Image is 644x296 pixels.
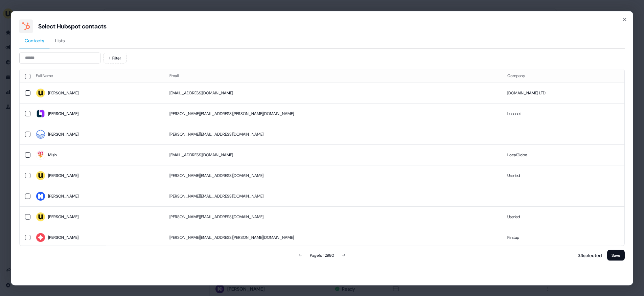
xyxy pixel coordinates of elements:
th: Company [502,69,624,83]
div: [PERSON_NAME] [48,110,78,117]
td: [EMAIL_ADDRESS][DOMAIN_NAME] [164,144,502,165]
button: Filter [103,52,127,63]
div: [PERSON_NAME] [48,131,78,138]
td: [PERSON_NAME][EMAIL_ADDRESS][DOMAIN_NAME] [164,206,502,227]
td: LocalGlobe [502,144,624,165]
button: Save [607,250,625,260]
div: [PERSON_NAME] [48,213,78,220]
div: Mish [48,152,57,158]
div: [PERSON_NAME] [48,234,78,241]
td: [PERSON_NAME][EMAIL_ADDRESS][DOMAIN_NAME] [164,124,502,144]
td: [PERSON_NAME][EMAIL_ADDRESS][DOMAIN_NAME] [164,186,502,206]
div: [PERSON_NAME] [48,193,78,200]
div: [PERSON_NAME] [48,90,78,96]
td: Userled [502,165,624,186]
td: [PERSON_NAME][EMAIL_ADDRESS][PERSON_NAME][DOMAIN_NAME] [164,227,502,248]
th: Full Name [30,69,164,83]
span: Lists [55,37,65,44]
td: [EMAIL_ADDRESS][DOMAIN_NAME] [164,83,502,103]
p: 34 selected [575,252,602,258]
th: Email [164,69,502,83]
td: [PERSON_NAME][EMAIL_ADDRESS][PERSON_NAME][DOMAIN_NAME] [164,103,502,124]
td: Userled [502,206,624,227]
span: Contacts [25,37,44,44]
td: [PERSON_NAME][EMAIL_ADDRESS][DOMAIN_NAME] [164,165,502,186]
td: [DOMAIN_NAME] LTD [502,83,624,103]
td: Firstup [502,227,624,248]
td: Lucanet [502,103,624,124]
div: Select Hubspot contacts [38,22,107,30]
div: Page 1 of 2980 [310,252,334,258]
div: [PERSON_NAME] [48,172,78,179]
